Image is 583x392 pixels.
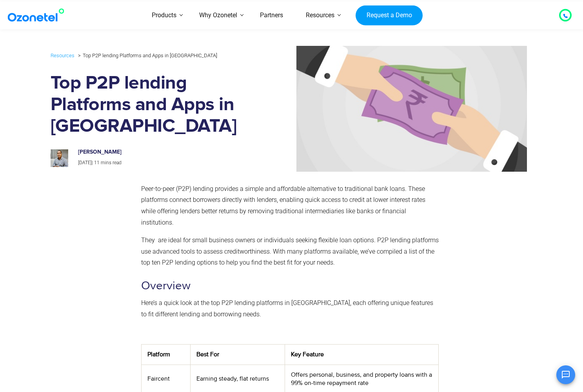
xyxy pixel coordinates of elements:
a: Why Ozonetel [188,2,249,29]
span: [DATE] [78,160,92,165]
th: Best For [191,344,285,365]
h1: Top P2P lending Platforms and Apps in [GEOGRAPHIC_DATA] [51,73,252,137]
span: They are ideal for small business owners or individuals seeking flexible loan options. P2P lendin... [141,236,439,267]
li: Top P2P lending Platforms and Apps in [GEOGRAPHIC_DATA] [76,51,217,60]
th: Platform [141,344,190,365]
span: Here’s a quick look at the top P2P lending platforms in [GEOGRAPHIC_DATA], each offering unique f... [141,299,433,318]
a: Resources [51,51,74,60]
span: mins read [101,160,122,165]
img: peer-to-peer lending platforms [257,46,527,171]
span: 11 [94,160,100,165]
img: prashanth-kancherla_avatar-200x200.jpeg [51,149,68,167]
a: Request a Demo [356,5,423,25]
a: Resources [294,2,346,29]
p: | [78,159,243,167]
a: Partners [249,2,294,29]
h6: [PERSON_NAME] [78,149,243,156]
span: Overview [141,279,191,293]
th: Key Feature [285,344,438,365]
a: Products [140,2,188,29]
span: Peer-to-peer (P2P) lending provides a simple and affordable alternative to traditional bank loans... [141,185,425,226]
button: Open chat [556,365,575,384]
